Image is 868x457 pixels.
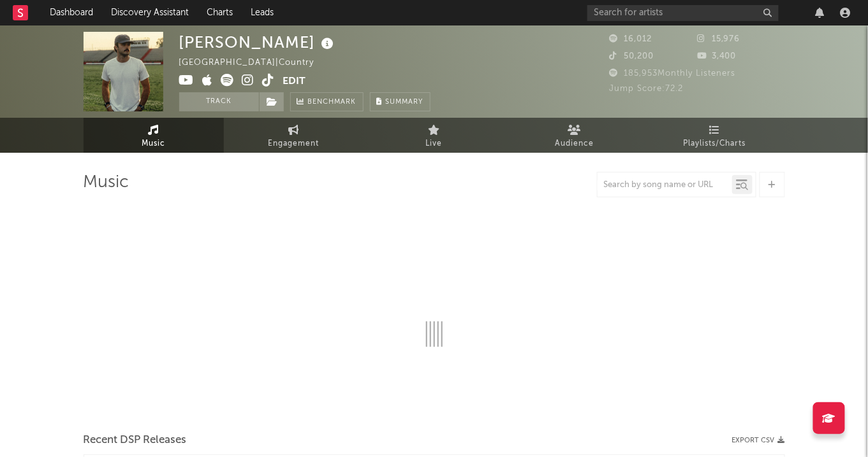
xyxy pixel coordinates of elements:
[610,52,654,60] span: 50,200
[179,92,259,111] button: Track
[504,118,645,153] a: Audience
[290,92,364,111] a: Benchmark
[610,69,736,78] span: 185,953 Monthly Listeners
[386,99,423,106] span: Summary
[697,35,740,43] span: 15,976
[84,433,187,448] span: Recent DSP Releases
[555,136,594,151] span: Audience
[179,55,329,71] div: [GEOGRAPHIC_DATA] | Country
[224,118,364,153] a: Engagement
[370,92,430,111] button: Summary
[697,52,737,60] span: 3,400
[732,437,785,444] button: Export CSV
[308,95,357,110] span: Benchmark
[179,32,337,53] div: [PERSON_NAME]
[683,136,746,151] span: Playlists/Charts
[283,74,306,90] button: Edit
[587,5,779,21] input: Search for artists
[268,136,320,151] span: Engagement
[645,118,785,153] a: Playlists/Charts
[610,35,652,43] span: 16,012
[610,85,684,93] span: Jump Score: 72.2
[84,118,224,153] a: Music
[598,180,732,190] input: Search by song name or URL
[364,118,504,153] a: Live
[142,136,165,151] span: Music
[426,136,443,151] span: Live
